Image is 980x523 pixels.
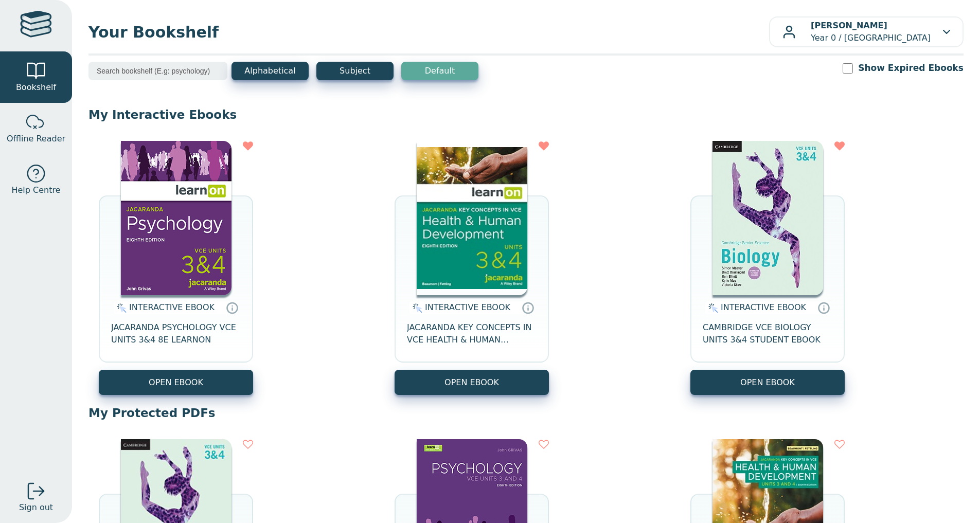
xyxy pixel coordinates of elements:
button: Alphabetical [231,62,309,80]
button: [PERSON_NAME]Year 0 / [GEOGRAPHIC_DATA] [769,16,964,47]
button: OPEN EBOOK [99,370,253,395]
span: INTERACTIVE EBOOK [721,302,806,312]
span: Help Centre [11,184,60,196]
img: e003a821-2442-436b-92bb-da2395357dfc.jpg [417,141,527,295]
button: OPEN EBOOK [395,370,549,395]
span: Your Bookshelf [88,21,769,44]
img: 4bb61bf8-509a-4e9e-bd77-88deacee2c2e.jpg [121,141,231,295]
a: Interactive eBooks are accessed online via the publisher’s portal. They contain interactive resou... [522,301,534,314]
span: INTERACTIVE EBOOK [425,302,510,312]
label: Show Expired Ebooks [858,62,964,75]
span: JACARANDA KEY CONCEPTS IN VCE HEALTH & HUMAN DEVELOPMENT UNITS 3&4 LEARNON EBOOK 8E [407,321,537,346]
a: Interactive eBooks are accessed online via the publisher’s portal. They contain interactive resou... [817,301,830,314]
img: interactive.svg [409,302,422,314]
img: 6e390be0-4093-ea11-a992-0272d098c78b.jpg [712,141,823,295]
input: Search bookshelf (E.g: psychology) [88,62,227,80]
button: Subject [316,62,394,80]
b: [PERSON_NAME] [811,21,887,30]
img: interactive.svg [705,302,718,314]
p: My Protected PDFs [88,405,964,421]
p: Year 0 / [GEOGRAPHIC_DATA] [811,20,931,44]
span: Sign out [19,501,53,514]
span: Offline Reader [7,133,65,145]
button: Default [401,62,478,80]
span: INTERACTIVE EBOOK [129,302,215,312]
img: interactive.svg [114,302,127,314]
span: CAMBRIDGE VCE BIOLOGY UNITS 3&4 STUDENT EBOOK [703,321,832,346]
button: OPEN EBOOK [690,370,845,395]
p: My Interactive Ebooks [88,107,964,122]
span: JACARANDA PSYCHOLOGY VCE UNITS 3&4 8E LEARNON [111,321,241,346]
a: Interactive eBooks are accessed online via the publisher’s portal. They contain interactive resou... [226,301,238,314]
span: Bookshelf [16,81,56,94]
